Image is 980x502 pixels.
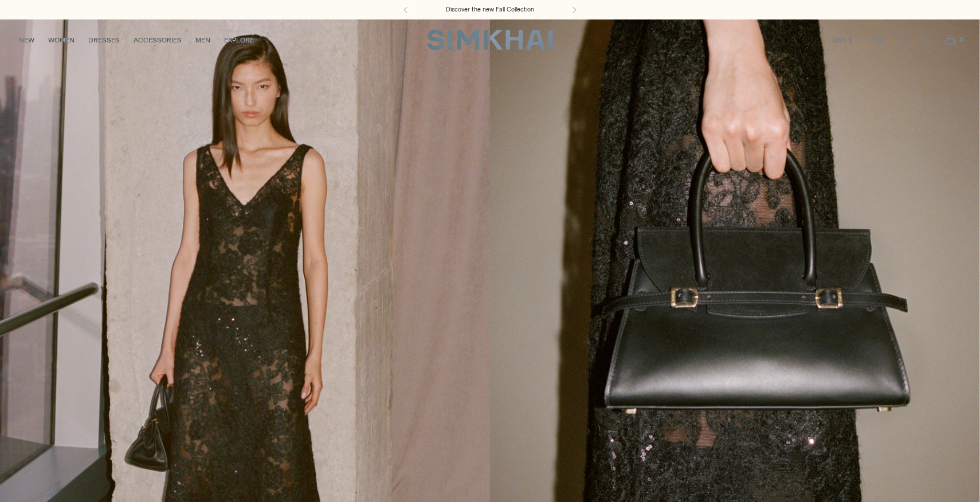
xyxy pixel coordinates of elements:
[134,28,182,53] a: ACCESSORIES
[427,29,553,51] a: SIMKHAI
[88,28,120,53] a: DRESSES
[195,28,210,53] a: MEN
[48,28,75,53] a: WOMEN
[19,28,34,53] a: NEW
[915,29,938,52] a: Wishlist
[446,5,534,14] a: Discover the new Fall Collection
[956,34,966,45] span: 0
[939,29,962,52] a: Open cart modal
[867,29,889,52] a: Open search modal
[224,28,254,53] a: EXPLORE
[832,28,863,53] button: USD $
[891,29,914,52] a: Go to the account page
